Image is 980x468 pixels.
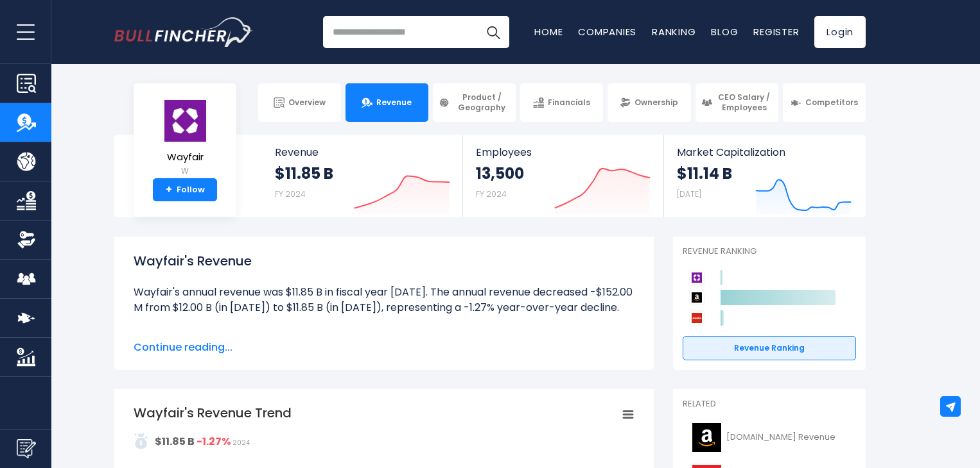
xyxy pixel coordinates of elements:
a: Product / Geography [433,83,516,122]
a: CEO Salary / Employees [696,83,778,122]
img: Ownership [17,230,36,249]
span: 2024 [232,438,250,447]
span: Financials [548,97,590,108]
a: Financials [520,83,603,122]
span: Overview [288,97,326,108]
img: Bullfincher logo [114,17,253,47]
a: Register [753,25,799,38]
small: W [162,165,207,177]
a: Wayfair W [162,99,208,179]
strong: -1.27% [197,434,231,449]
a: Revenue [346,83,428,122]
a: Home [534,25,563,38]
strong: $11.85 B [275,163,333,183]
span: Wayfair [162,152,207,163]
strong: + [166,184,172,196]
a: Ownership [608,83,690,122]
a: Market Capitalization $11.14 B [DATE] [664,135,864,217]
span: Continue reading... [134,340,634,355]
li: Wayfair's quarterly revenue was $3.27 B in the quarter ending [DATE]. The quarterly revenue incre... [134,331,634,377]
li: Wayfair's annual revenue was $11.85 B in fiscal year [DATE]. The annual revenue decreased -$152.0... [134,285,634,315]
img: addasd [134,433,149,449]
img: Amazon.com competitors logo [689,290,704,305]
button: Search [477,16,509,48]
span: Revenue [376,97,412,108]
a: Go to homepage [114,17,252,47]
small: [DATE] [677,188,701,199]
a: [DOMAIN_NAME] Revenue [683,420,856,455]
img: AMZN logo [690,423,722,452]
span: CEO Salary / Employees [716,92,773,112]
strong: $11.85 B [155,434,195,449]
small: FY 2024 [275,188,306,199]
span: Product / Geography [453,92,510,112]
strong: 13,500 [476,163,524,183]
a: Revenue $11.85 B FY 2024 [262,135,463,217]
p: Related [683,399,856,410]
small: FY 2024 [476,188,507,199]
a: Login [814,16,866,48]
a: Ranking [652,25,696,38]
a: +Follow [153,178,217,201]
img: Wayfair competitors logo [689,270,704,285]
tspan: Wayfair's Revenue Trend [134,404,292,422]
a: Employees 13,500 FY 2024 [463,135,663,217]
span: Ownership [634,97,678,108]
strong: $11.14 B [677,163,732,183]
a: Companies [578,25,636,38]
span: Market Capitalization [677,146,852,158]
a: Blog [711,25,738,38]
span: Employees [476,146,650,158]
p: Revenue Ranking [683,246,856,257]
h1: Wayfair's Revenue [134,251,634,271]
a: Competitors [783,83,866,122]
span: Revenue [275,146,450,158]
span: Competitors [805,97,858,108]
a: Revenue Ranking [683,336,856,360]
a: Overview [258,83,341,122]
img: AutoZone competitors logo [689,310,704,326]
